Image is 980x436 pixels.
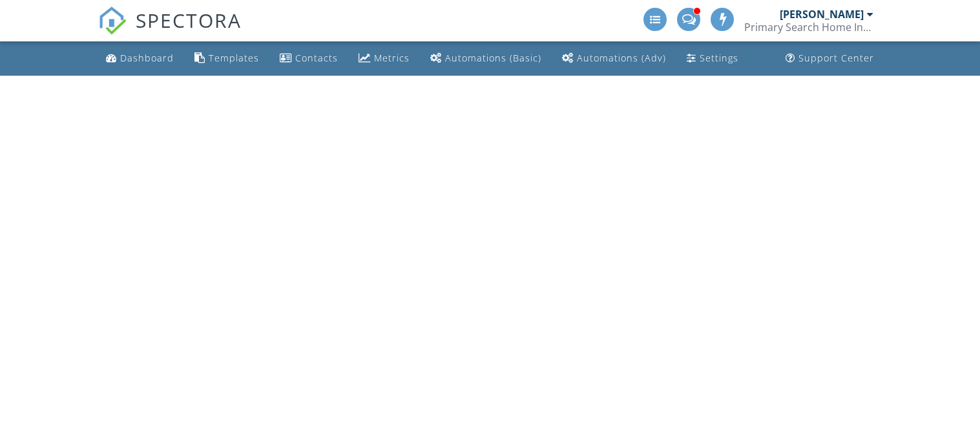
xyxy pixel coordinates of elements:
[209,52,259,64] div: Templates
[445,52,541,64] div: Automations (Basic)
[98,6,127,35] img: The Best Home Inspection Software - Spectora
[189,47,264,71] a: Templates
[275,47,343,71] a: Contacts
[120,52,174,64] div: Dashboard
[744,21,873,34] div: Primary Search Home Inspections
[557,47,671,71] a: Automations (Advanced)
[295,52,338,64] div: Contacts
[101,47,179,71] a: Dashboard
[136,6,242,34] span: SPECTORA
[98,17,242,45] a: SPECTORA
[577,52,666,64] div: Automations (Adv)
[353,47,415,71] a: Metrics
[780,47,879,71] a: Support Center
[374,52,410,64] div: Metrics
[798,52,874,64] div: Support Center
[700,52,738,64] div: Settings
[425,47,547,71] a: Automations (Basic)
[682,47,744,71] a: Settings
[780,8,864,21] div: [PERSON_NAME]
